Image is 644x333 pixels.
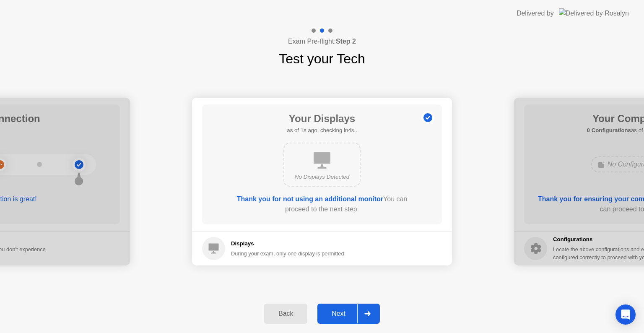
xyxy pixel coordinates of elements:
h4: Exam Pre-flight: [288,36,356,47]
button: Next [317,304,380,324]
button: Back [264,304,307,324]
b: Step 2 [336,38,356,45]
div: Next [320,310,357,317]
h1: Test your Tech [279,49,365,69]
h1: Your Displays [287,111,357,126]
h5: Displays [231,239,344,248]
img: Delivered by Rosalyn [559,8,629,18]
h5: as of 1s ago, checking in4s.. [287,126,357,135]
div: No Displays Detected [291,173,353,181]
div: Delivered by [517,8,554,18]
div: You can proceed to the next step. [226,194,418,214]
div: Open Intercom Messenger [615,304,636,325]
div: Back [267,310,305,317]
div: During your exam, only one display is permitted [231,250,344,258]
b: Thank you for not using an additional monitor [237,195,383,203]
